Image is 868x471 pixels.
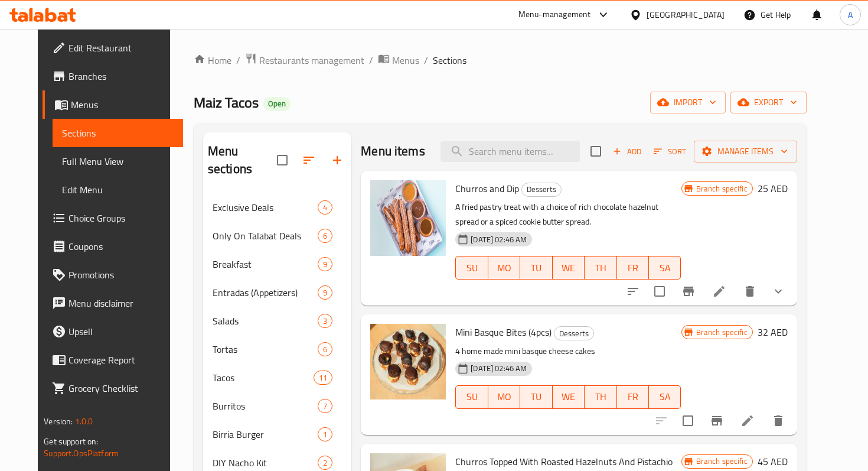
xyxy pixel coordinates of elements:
span: 11 [314,372,332,384]
span: 2 [318,457,332,469]
button: TH [585,385,616,409]
div: Tortas6 [203,335,351,363]
div: items [318,257,332,271]
button: Branch-specific-item [674,277,703,306]
button: Add section [323,146,351,174]
span: Sort [654,145,686,158]
button: import [650,92,726,113]
span: Salads [213,314,318,328]
span: Exclusive Deals [213,200,318,215]
span: Sections [433,53,466,67]
button: WE [553,256,585,280]
div: items [318,285,332,300]
span: WE [557,388,580,405]
nav: breadcrumb [194,53,807,68]
div: Open [263,97,291,111]
span: Entradas (Appetizers) [213,285,318,300]
a: Edit Menu [53,176,182,204]
span: Grocery Checklist [68,381,173,395]
button: SU [455,385,488,409]
li: / [369,53,373,67]
span: Full Menu View [62,154,173,168]
div: Tacos11 [203,363,351,392]
a: Menus [43,90,182,119]
li: / [424,53,428,67]
span: Branch specific [691,183,752,194]
span: Breakfast [213,257,318,271]
span: Birria Burger [213,427,318,441]
div: Desserts [521,183,562,197]
a: Restaurants management [245,53,364,68]
img: Mini Basque Bites (4pcs) [370,324,446,399]
span: SU [461,388,483,405]
button: WE [553,385,585,409]
div: items [318,427,332,441]
div: Desserts [554,326,594,340]
button: export [730,92,807,113]
span: Burritos [213,399,318,413]
button: MO [488,385,520,409]
input: search [440,141,580,162]
button: Sort [651,142,689,161]
span: import [660,95,716,110]
span: Menu disclaimer [68,296,173,310]
span: 9 [318,287,332,298]
span: Edit Restaurant [68,41,173,55]
span: 4 [318,202,332,213]
span: WE [557,259,580,277]
h2: Menu items [361,142,425,160]
p: A fried pastry treat with a choice of rich chocolate hazelnut spread or a spiced cookie butter sp... [455,200,681,229]
div: items [314,371,332,385]
button: SA [649,256,681,280]
span: Upsell [68,324,173,339]
div: Salads3 [203,307,351,335]
a: Support.OpsPlatform [44,446,119,461]
span: Coupons [68,239,173,254]
a: Full Menu View [53,147,182,176]
a: Edit menu item [712,284,726,298]
span: Manage items [703,144,788,159]
a: Home [194,53,231,67]
a: Edit Restaurant [43,34,182,62]
a: Menu disclaimer [43,289,182,317]
span: A [848,8,853,21]
span: Sort items [646,142,694,161]
span: Sections [62,126,173,140]
button: SU [455,256,488,280]
span: Branch specific [691,327,752,338]
div: [GEOGRAPHIC_DATA] [647,8,725,21]
a: Coupons [43,232,182,261]
div: items [318,399,332,413]
span: Open [263,99,291,109]
button: delete [736,277,764,306]
div: Breakfast9 [203,250,351,278]
svg: Show Choices [771,284,785,298]
button: sort-choices [619,277,647,306]
span: TH [589,259,612,277]
span: Tortas [213,342,318,356]
span: Tacos [213,371,314,385]
div: items [318,314,332,328]
button: MO [488,256,520,280]
span: 1.0.0 [75,414,93,429]
span: 3 [318,316,332,327]
button: Manage items [694,141,797,163]
a: Menus [378,53,419,68]
span: Desserts [554,327,593,340]
div: items [318,200,332,215]
span: DIY Nacho Kit [213,456,318,470]
div: Only On Talabat Deals6 [203,222,351,250]
span: 7 [318,401,332,412]
button: Branch-specific-item [703,407,731,435]
span: Choice Groups [68,211,173,225]
span: Menus [71,98,173,112]
a: Edit menu item [740,414,755,428]
span: Promotions [68,268,173,282]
